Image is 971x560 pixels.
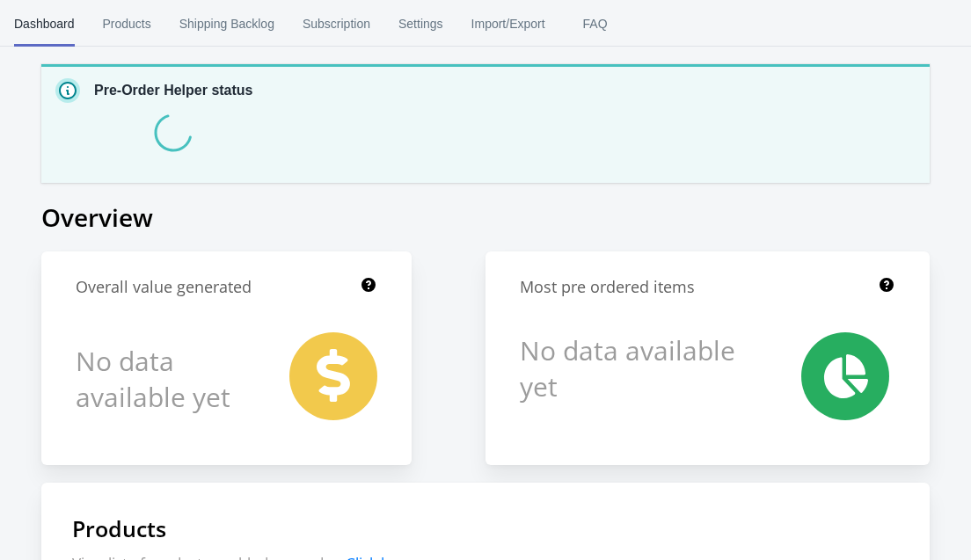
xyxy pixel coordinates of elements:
[520,276,695,298] h1: Most pre ordered items
[103,1,151,47] span: Products
[573,1,617,47] span: FAQ
[398,1,443,47] span: Settings
[94,80,253,101] p: Pre-Order Helper status
[471,1,545,47] span: Import/Export
[41,200,930,234] h1: Overview
[14,1,75,47] span: Dashboard
[72,513,899,543] h1: Products
[76,332,252,425] h1: No data available yet
[303,1,370,47] span: Subscription
[179,1,274,47] span: Shipping Backlog
[76,276,252,298] h1: Overall value generated
[520,332,739,404] h1: No data available yet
